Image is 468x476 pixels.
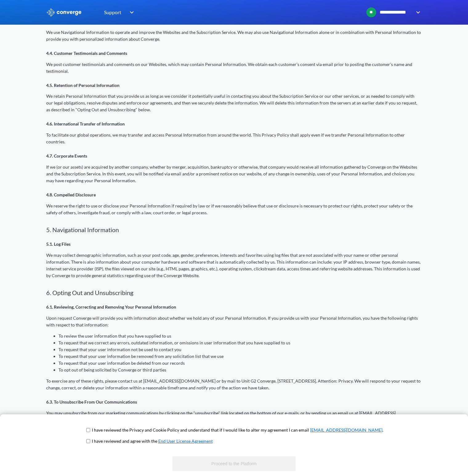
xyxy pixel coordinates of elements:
p: 6.3. To Unsubscribe From Our Communications [46,399,422,405]
li: To request that your user information be removed from any solicitation list that we use [58,353,422,360]
img: downArrow.svg [126,9,135,16]
button: Proceed to the Platform [172,456,296,471]
li: To request that your user information be deleted from our records [58,360,422,367]
p: I have reviewed the Privacy and Cookie Policy and understand that if I would like to alter my agr... [92,427,383,433]
h2: 5. Navigational Information [46,226,422,233]
img: downArrow.svg [412,9,422,16]
p: To facilitate our global operations, we may transfer and access Personal Information from around ... [46,132,422,145]
p: 4.4. Customer Testimonials and Comments [46,50,422,57]
li: To request that we correct any errors, outdated information, or omissions in user information tha... [58,339,422,346]
p: We retain Personal Information that you provide us as long as we consider it potentially useful i... [46,93,422,113]
li: To opt out of being solicited by Converge or third parties [58,367,422,373]
p: To exercise any of these rights, please contact us at [EMAIL_ADDRESS][DOMAIN_NAME] or by mail to ... [46,378,422,391]
p: If we (or our assets) are acquired by another company, whether by merger, acquisition, bankruptcy... [46,164,422,184]
span: Support [104,8,121,16]
p: 4.8. Compelled Disclosure [46,191,422,198]
p: 4.5. Retention of Personal Information [46,82,422,89]
p: Upon request Converge will provide you with information about whether we hold any of your Persona... [46,315,422,328]
p: 4.7. Corporate Events [46,153,422,159]
p: We reserve the right to use or disclose your Personal Information if required by law or if we rea... [46,203,422,216]
p: 6.1. Reviewing, Correcting and Removing Your Personal Information [46,304,422,310]
h2: 6. Opting Out and Unsubscribing [46,289,422,296]
p: 5.1. Log Files [46,241,422,248]
p: I have reviewed and agree with the [92,438,213,445]
p: You may unsubscribe from our marketing communications by clicking on the "unsubscribe" link locat... [46,410,422,423]
p: We use Navigational Information to operate and improve the Websites and the Subscription Service.... [46,29,422,43]
p: 4.6. International Transfer of Information [46,121,422,127]
img: logo_ewhite.svg [46,8,82,16]
li: To review the user information that you have supplied to us [58,333,422,339]
a: [EMAIL_ADDRESS][DOMAIN_NAME] [310,427,382,433]
li: To request that your user information not be used to contact you [58,346,422,353]
p: We post customer testimonials and comments on our Websites, which may contain Personal Informatio... [46,61,422,75]
p: We may collect demographic information, such as your post code, age, gender, preferences, interes... [46,252,422,279]
a: End User License Agreement [158,438,213,444]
